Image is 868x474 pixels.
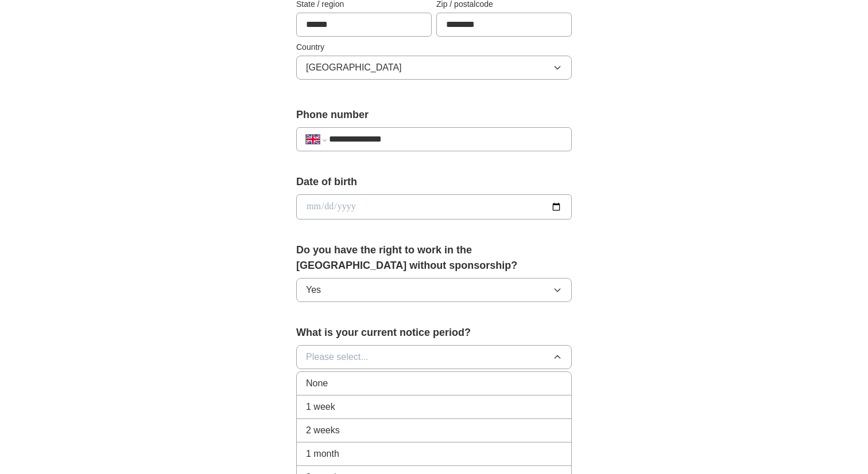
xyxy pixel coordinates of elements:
[306,424,340,437] span: 2 weeks
[296,56,572,80] button: [GEOGRAPHIC_DATA]
[296,174,572,190] label: Date of birth
[306,400,335,414] span: 1 week
[296,41,572,53] label: Country
[306,350,369,364] span: Please select...
[296,278,572,302] button: Yes
[306,447,339,461] span: 1 month
[306,61,402,75] span: [GEOGRAPHIC_DATA]
[296,325,572,340] label: What is your current notice period?
[306,283,321,297] span: Yes
[296,345,572,369] button: Please select...
[306,377,328,390] span: None
[296,242,572,273] label: Do you have the right to work in the [GEOGRAPHIC_DATA] without sponsorship?
[296,107,572,123] label: Phone number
